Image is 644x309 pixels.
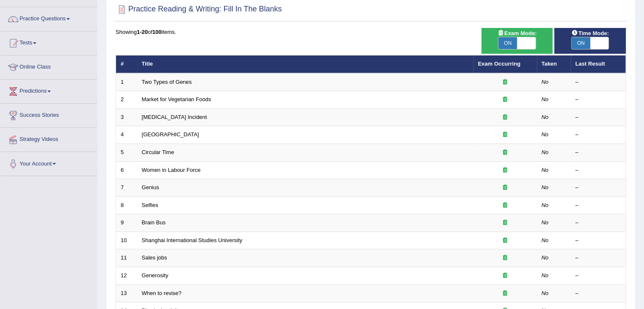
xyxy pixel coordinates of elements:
th: # [116,55,137,73]
em: No [542,272,549,279]
td: 13 [116,284,137,302]
div: Exam occurring question [478,131,532,139]
div: Exam occurring question [478,149,532,157]
span: ON [498,37,517,49]
div: – [575,254,621,262]
div: – [575,272,621,280]
a: Practice Questions [0,7,97,28]
div: Showing of items. [116,28,626,36]
td: 10 [116,232,137,249]
em: No [542,131,549,138]
a: Circular Time [142,149,174,155]
a: Women in Labour Force [142,167,201,173]
a: Predictions [0,80,97,101]
div: – [575,201,621,210]
div: – [575,113,621,121]
td: 4 [116,126,137,144]
a: Genius [142,184,159,190]
a: Market for Vegetarian Foods [142,96,211,102]
td: 1 [116,73,137,91]
td: 12 [116,267,137,284]
em: No [542,114,549,120]
th: Last Result [571,55,626,73]
div: – [575,219,621,227]
a: Brain Bus [142,219,166,226]
a: Shanghai International Studies University [142,237,243,243]
a: Generosity [142,272,169,279]
span: Time Mode: [568,29,612,38]
div: – [575,237,621,245]
a: Online Class [0,55,97,77]
a: Strategy Videos [0,128,97,149]
em: No [542,79,549,85]
td: 9 [116,214,137,232]
em: No [542,237,549,243]
em: No [542,96,549,102]
div: Exam occurring question [478,254,532,262]
div: Exam occurring question [478,219,532,227]
a: Tests [0,31,97,52]
td: 7 [116,179,137,197]
td: 6 [116,161,137,179]
em: No [542,254,549,261]
a: Selfies [142,202,158,208]
a: Sales jobs [142,254,167,261]
em: No [542,219,549,226]
a: Two Types of Genes [142,79,192,85]
td: 8 [116,196,137,214]
div: – [575,96,621,104]
a: Your Account [0,152,97,173]
span: ON [572,37,590,49]
div: – [575,78,621,86]
em: No [542,202,549,208]
td: 2 [116,91,137,109]
a: Exam Occurring [478,61,520,67]
div: – [575,184,621,192]
div: Exam occurring question [478,290,532,298]
div: – [575,290,621,298]
a: [GEOGRAPHIC_DATA] [142,131,199,138]
div: – [575,131,621,139]
div: – [575,149,621,157]
div: – [575,166,621,174]
em: No [542,290,549,296]
b: 1-20 [137,29,148,35]
div: Show exams occurring in exams [481,28,553,54]
div: Exam occurring question [478,96,532,104]
h2: Practice Reading & Writing: Fill In The Blanks [116,3,282,16]
div: Exam occurring question [478,272,532,280]
div: Exam occurring question [478,113,532,121]
td: 3 [116,108,137,126]
td: 5 [116,144,137,162]
div: Exam occurring question [478,166,532,174]
a: Success Stories [0,104,97,125]
th: Title [137,55,473,73]
span: Exam Mode: [494,29,540,38]
a: [MEDICAL_DATA] Incident [142,114,207,120]
a: When to revise? [142,290,182,296]
em: No [542,167,549,173]
div: Exam occurring question [478,184,532,192]
em: No [542,184,549,190]
th: Taken [537,55,571,73]
b: 100 [152,29,162,35]
td: 11 [116,249,137,267]
div: Exam occurring question [478,237,532,245]
div: Exam occurring question [478,78,532,86]
div: Exam occurring question [478,201,532,210]
em: No [542,149,549,155]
